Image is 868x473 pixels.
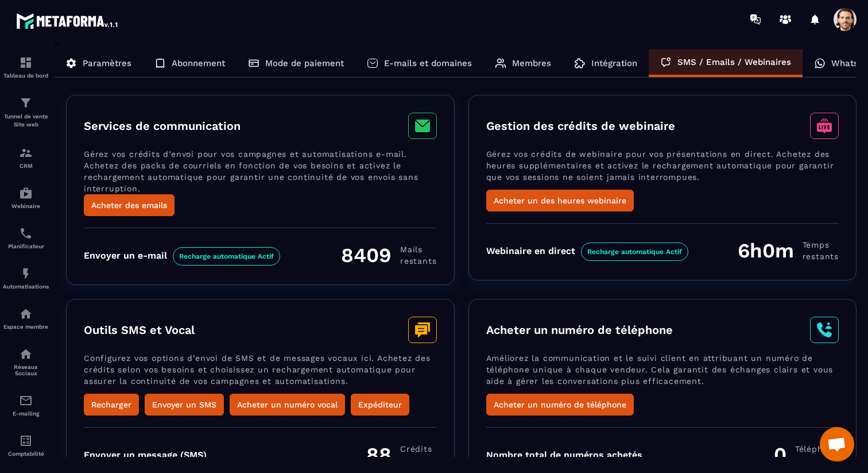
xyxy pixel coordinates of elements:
[84,449,207,460] div: Envoyer un message (SMS)
[145,394,224,416] button: Envoyer un SMS
[3,203,49,209] p: Webinaire
[351,394,409,416] button: Expéditeur
[803,251,839,262] span: restants
[19,394,33,407] img: email
[230,394,345,416] button: Acheter un numéro vocal
[84,323,195,337] h3: Outils SMS et Vocal
[3,163,49,169] p: CRM
[19,186,33,200] img: automations
[3,218,49,258] a: schedulerschedulerPlanificateur
[3,364,49,376] p: Réseaux Sociaux
[3,339,49,385] a: social-networksocial-networkRéseaux Sociaux
[400,255,436,267] span: restants
[486,394,634,416] button: Acheter un numéro de téléphone
[3,385,49,425] a: emailemailE-mailing
[486,449,642,460] div: Nombre total de numéros achetés
[19,307,33,321] img: automations
[3,178,49,218] a: automationsautomationsWebinaire
[19,226,33,240] img: scheduler
[19,146,33,160] img: formation
[16,10,119,31] img: logo
[3,87,49,137] a: formationformationTunnel de vente Site web
[774,443,839,467] div: 0
[486,119,675,133] h3: Gestion des crédits de webinaire
[83,58,131,68] p: Paramètres
[84,352,437,394] p: Configurez vos options d’envoi de SMS et de messages vocaux ici. Achetez des crédits selon vos be...
[84,119,241,133] h3: Services de communication
[512,58,551,68] p: Membres
[84,250,280,261] div: Envoyer un e-mail
[3,298,49,339] a: automationsautomationsEspace membre
[581,243,688,261] span: Recharge automatique Actif
[400,443,436,455] span: Crédits
[3,451,49,457] p: Comptabilité
[3,410,49,417] p: E-mailing
[19,96,33,110] img: formation
[384,58,472,68] p: E-mails et domaines
[486,190,634,211] button: Acheter un des heures webinaire
[400,455,436,466] span: restants
[3,258,49,298] a: automationsautomationsAutomatisations
[265,58,344,68] p: Mode de paiement
[3,243,49,249] p: Planificateur
[486,148,839,190] p: Gérez vos crédits de webinaire pour vos présentations en direct. Achetez des heures supplémentair...
[3,425,49,466] a: accountantaccountantComptabilité
[400,244,436,255] span: Mails
[3,283,49,290] p: Automatisations
[795,455,839,466] span: Nombre
[19,267,33,280] img: automations
[803,239,839,251] span: Temps
[3,72,49,79] p: Tableau de bord
[84,148,437,194] p: Gérez vos crédits d’envoi pour vos campagnes et automatisations e-mail. Achetez des packs de cour...
[19,56,33,70] img: formation
[84,394,139,416] button: Recharger
[341,243,436,267] div: 8409
[84,194,175,216] button: Acheter des emails
[738,239,839,263] div: 6h0m
[366,443,436,467] div: 88
[486,323,673,337] h3: Acheter un numéro de téléphone
[3,113,49,129] p: Tunnel de vente Site web
[19,434,33,448] img: accountant
[3,47,49,87] a: formationformationTableau de bord
[486,245,688,256] div: Webinaire en direct
[3,324,49,330] p: Espace membre
[172,58,225,68] p: Abonnement
[820,427,854,462] div: Ouvrir le chat
[3,137,49,178] a: formationformationCRM
[19,347,33,361] img: social-network
[173,247,280,266] span: Recharge automatique Actif
[591,58,637,68] p: Intégration
[795,443,839,455] span: Téléphone
[677,57,791,67] p: SMS / Emails / Webinaires
[486,352,839,394] p: Améliorez la communication et le suivi client en attribuant un numéro de téléphone unique à chaqu...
